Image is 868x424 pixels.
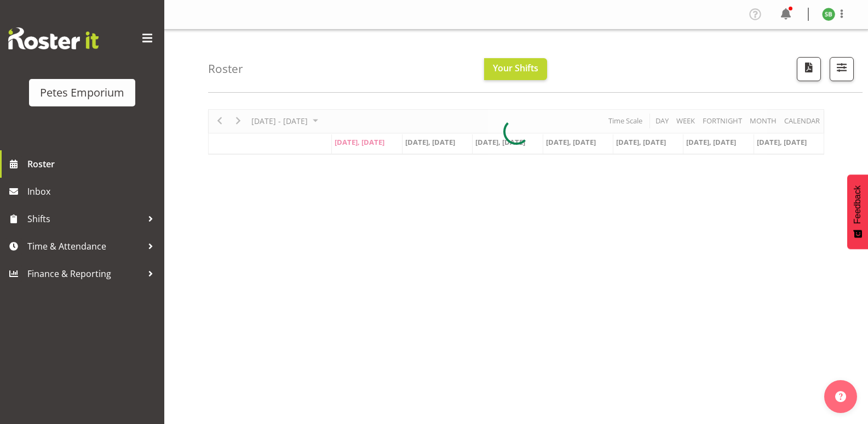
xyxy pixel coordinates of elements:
img: help-xxl-2.png [835,391,846,402]
span: Inbox [27,183,159,200]
img: Rosterit website logo [8,27,99,49]
span: Finance & Reporting [27,265,142,282]
button: Your Shifts [484,58,547,80]
span: Your Shifts [493,62,538,74]
div: Petes Emporium [40,84,124,101]
span: Shifts [27,211,142,227]
span: Feedback [853,185,863,224]
span: Roster [27,156,159,172]
button: Filter Shifts [830,57,854,81]
img: stephanie-burden9828.jpg [822,8,835,21]
button: Feedback - Show survey [847,174,868,249]
button: Download a PDF of the roster according to the set date range. [797,57,821,81]
span: Time & Attendance [27,238,142,255]
h4: Roster [208,63,243,75]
